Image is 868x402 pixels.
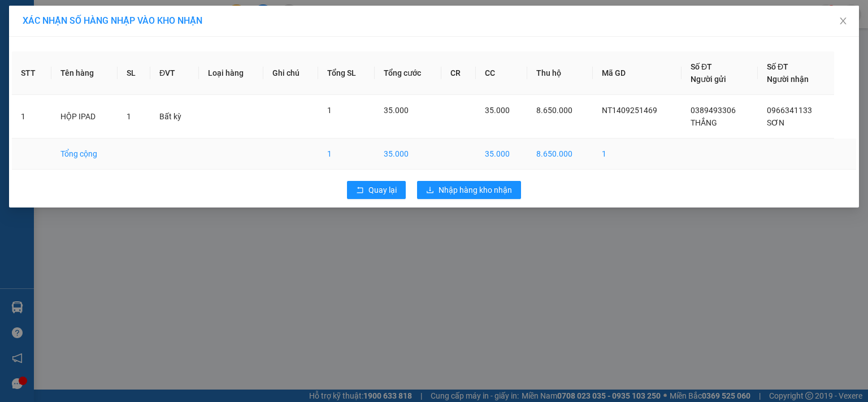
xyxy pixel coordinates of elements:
[485,106,510,115] span: 35.000
[318,139,375,170] td: 1
[12,51,51,95] th: STT
[51,51,118,95] th: Tên hàng
[767,62,788,71] span: Số ĐT
[691,106,736,115] span: 0389493306
[375,139,441,170] td: 35.000
[14,77,168,115] b: GỬI : VP [GEOGRAPHIC_DATA]
[439,184,512,196] span: Nhập hàng kho nhận
[118,51,150,95] th: SL
[426,186,434,195] span: download
[23,15,202,26] span: XÁC NHẬN SỐ HÀNG NHẬP VÀO KHO NHẬN
[150,51,199,95] th: ĐVT
[347,181,406,199] button: rollbackQuay lại
[12,95,51,139] td: 1
[602,106,657,115] span: NT1409251469
[767,106,812,115] span: 0966341133
[476,139,528,170] td: 35.000
[527,51,593,95] th: Thu hộ
[476,51,528,95] th: CC
[527,139,593,170] td: 8.650.000
[51,95,118,139] td: HỘP IPAD
[106,28,472,42] li: 271 - [PERSON_NAME] - [GEOGRAPHIC_DATA] - [GEOGRAPHIC_DATA]
[839,16,848,25] span: close
[767,75,809,84] span: Người nhận
[199,51,264,95] th: Loại hàng
[827,6,859,37] button: Close
[593,139,682,170] td: 1
[356,186,364,195] span: rollback
[536,106,572,115] span: 8.650.000
[318,51,375,95] th: Tổng SL
[368,184,397,196] span: Quay lại
[384,106,409,115] span: 35.000
[150,95,199,139] td: Bất kỳ
[767,118,784,127] span: SƠN
[375,51,441,95] th: Tổng cước
[127,112,131,121] span: 1
[263,51,318,95] th: Ghi chú
[691,75,726,84] span: Người gửi
[441,51,475,95] th: CR
[691,62,712,71] span: Số ĐT
[417,181,521,199] button: downloadNhập hàng kho nhận
[691,118,717,127] span: THẮNG
[327,106,332,115] span: 1
[593,51,682,95] th: Mã GD
[14,14,99,71] img: logo.jpg
[51,139,118,170] td: Tổng cộng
